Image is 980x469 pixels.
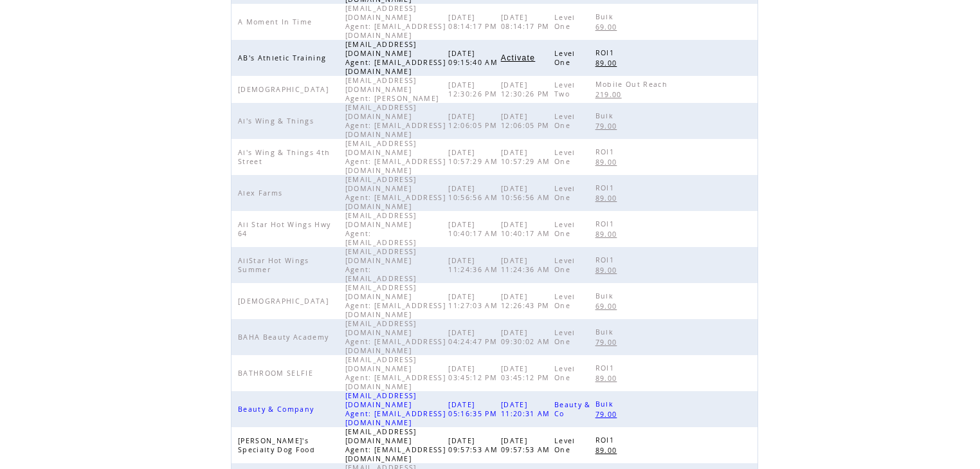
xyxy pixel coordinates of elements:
span: ROI1 [595,436,617,445]
span: Bulk [595,400,617,409]
span: [EMAIL_ADDRESS][DOMAIN_NAME] Agent: [EMAIL_ADDRESS][DOMAIN_NAME] [345,139,446,175]
span: BAHA Beauty Academy [238,333,332,342]
span: [DATE] 04:24:47 PM [448,328,500,346]
span: Activate [501,53,535,62]
span: [DATE] 08:14:17 PM [501,13,553,31]
span: [DATE] 12:30:26 PM [501,80,553,98]
a: 69.00 [595,300,624,311]
span: 89.00 [595,59,621,68]
span: ROI1 [595,219,617,228]
span: [DATE] 09:57:53 AM [501,436,554,454]
span: [EMAIL_ADDRESS][DOMAIN_NAME] Agent: [EMAIL_ADDRESS][DOMAIN_NAME] [345,355,446,391]
a: 89.00 [595,228,624,239]
a: 89.00 [595,264,624,275]
span: [EMAIL_ADDRESS][DOMAIN_NAME] Agent: [EMAIL_ADDRESS][DOMAIN_NAME] [345,283,446,319]
span: 69.00 [595,23,621,32]
span: [DATE] 09:30:02 AM [501,328,554,346]
a: 79.00 [595,120,624,131]
span: [DATE] 10:57:29 AM [501,148,554,166]
span: [DATE] 05:16:35 PM [448,400,500,418]
span: [EMAIL_ADDRESS][DOMAIN_NAME] Agent: [EMAIL_ADDRESS][DOMAIN_NAME] [345,391,446,427]
span: Level One [554,148,576,166]
span: 79.00 [595,410,621,419]
span: ROI1 [595,147,617,156]
span: Level One [554,112,576,130]
span: ROI1 [595,48,617,57]
span: [DATE] 11:24:36 AM [448,256,501,274]
span: Bulk [595,327,617,336]
span: [DATE] 10:56:56 AM [501,184,554,202]
span: Level One [554,13,576,31]
span: AllStar Hot Wings Summer [238,256,309,274]
span: [EMAIL_ADDRESS][DOMAIN_NAME] Agent: [PERSON_NAME] [345,76,442,103]
span: 79.00 [595,122,621,131]
a: 219.00 [595,89,628,100]
span: [DATE] 10:56:56 AM [448,184,501,202]
span: [DATE] 12:06:05 PM [501,112,553,130]
span: [DATE] 10:40:17 AM [501,220,554,238]
span: 89.00 [595,194,621,203]
span: Bulk [595,291,617,300]
span: Al's Wing & Things [238,116,317,125]
span: ROI1 [595,183,617,192]
span: 89.00 [595,446,621,455]
span: [EMAIL_ADDRESS][DOMAIN_NAME] Agent: [EMAIL_ADDRESS] [345,211,420,247]
a: 89.00 [595,445,624,455]
span: Level One [554,292,576,310]
span: Beauty & Company [238,405,317,414]
span: Level Two [554,80,576,98]
span: 89.00 [595,230,621,239]
span: Bulk [595,12,617,21]
a: 69.00 [595,21,624,32]
span: [DATE] 03:45:12 PM [448,364,500,382]
span: [PERSON_NAME]'s Specialty Dog Food [238,436,318,454]
span: Level One [554,184,576,202]
span: [DEMOGRAPHIC_DATA] [238,297,332,306]
span: Level One [554,328,576,346]
span: Level One [554,220,576,238]
span: [EMAIL_ADDRESS][DOMAIN_NAME] Agent: [EMAIL_ADDRESS][DOMAIN_NAME] [345,427,446,463]
span: [DATE] 10:40:17 AM [448,220,501,238]
span: Beauty & Co [554,400,591,418]
span: ROI1 [595,363,617,372]
span: Mobile Out Reach [595,80,671,89]
span: [EMAIL_ADDRESS][DOMAIN_NAME] Agent: [EMAIL_ADDRESS][DOMAIN_NAME] [345,319,446,355]
span: 89.00 [595,374,621,383]
span: Level One [554,256,576,274]
span: [EMAIL_ADDRESS][DOMAIN_NAME] Agent: [EMAIL_ADDRESS][DOMAIN_NAME] [345,4,446,40]
span: Al's Wing & Things 4th Street [238,148,330,166]
span: A Moment In Time [238,17,315,26]
span: [DATE] 11:20:31 AM [501,400,554,418]
span: [DATE] 03:45:12 PM [501,364,553,382]
span: [DEMOGRAPHIC_DATA] [238,85,332,94]
span: AB's Athletic Training [238,53,329,62]
a: 89.00 [595,156,624,167]
span: [DATE] 09:15:40 AM [448,49,501,67]
span: Level One [554,364,576,382]
span: [EMAIL_ADDRESS][DOMAIN_NAME] Agent: [EMAIL_ADDRESS] [345,247,420,283]
span: [DATE] 10:57:29 AM [448,148,501,166]
a: 89.00 [595,57,624,68]
span: Bulk [595,111,617,120]
a: Activate [501,54,535,62]
span: Alex Farms [238,189,286,198]
span: Level One [554,436,576,454]
span: [DATE] 12:30:26 PM [448,80,500,98]
span: 89.00 [595,158,621,167]
span: BATHROOM SELFIE [238,369,316,378]
span: [DATE] 11:24:36 AM [501,256,554,274]
span: All Star Hot Wings Hwy 64 [238,220,331,238]
span: 79.00 [595,338,621,347]
span: [EMAIL_ADDRESS][DOMAIN_NAME] Agent: [EMAIL_ADDRESS][DOMAIN_NAME] [345,40,446,76]
a: 79.00 [595,409,624,419]
span: ROI1 [595,255,617,264]
a: 89.00 [595,192,624,203]
span: [DATE] 11:27:03 AM [448,292,501,310]
span: [EMAIL_ADDRESS][DOMAIN_NAME] Agent: [EMAIL_ADDRESS][DOMAIN_NAME] [345,175,446,211]
span: Level One [554,49,576,67]
span: 219.00 [595,90,625,99]
a: 79.00 [595,336,624,347]
span: 69.00 [595,302,621,311]
span: [DATE] 08:14:17 PM [448,13,500,31]
span: [DATE] 09:57:53 AM [448,436,501,454]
